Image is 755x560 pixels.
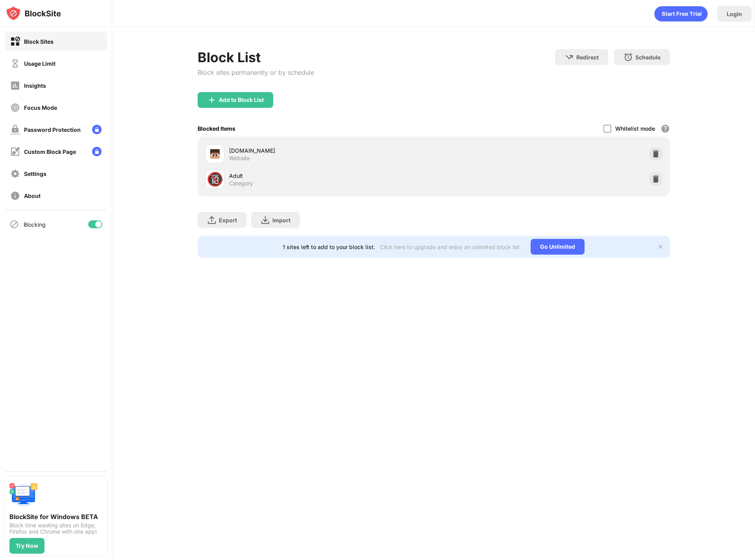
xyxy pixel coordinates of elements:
[272,217,291,224] div: Import
[219,217,237,224] div: Export
[9,513,102,521] div: BlockSite for Windows BETA
[210,149,220,159] img: favicons
[24,221,46,228] div: Blocking
[24,60,56,67] div: Usage Limit
[198,125,235,132] div: Blocked Items
[6,6,61,21] img: logo-blocksite.svg
[92,125,102,134] img: lock-menu.svg
[207,171,223,187] div: 🔞
[615,125,655,132] div: Whitelist mode
[198,68,314,76] div: Block sites permanently or by schedule
[727,11,742,17] div: Login
[10,191,20,201] img: about-off.svg
[531,239,585,255] div: Go Unlimited
[229,146,434,155] div: [DOMAIN_NAME]
[24,126,81,133] div: Password Protection
[24,104,57,111] div: Focus Mode
[229,155,250,162] div: Website
[16,543,38,549] div: Try Now
[24,192,41,199] div: About
[576,54,599,61] div: Redirect
[10,59,20,68] img: time-usage-off.svg
[10,37,20,46] img: block-on.svg
[10,169,20,179] img: settings-off.svg
[10,125,20,135] img: password-protection-off.svg
[92,147,102,156] img: lock-menu.svg
[10,147,20,157] img: customize-block-page-off.svg
[10,81,20,91] img: insights-off.svg
[24,82,46,89] div: Insights
[654,6,708,22] div: animation
[283,244,375,250] div: 1 sites left to add to your block list.
[10,103,20,113] img: focus-off.svg
[24,38,54,45] div: Block Sites
[229,172,434,180] div: Adult
[9,481,38,510] img: push-desktop.svg
[380,244,521,250] div: Click here to upgrade and enjoy an unlimited block list.
[635,54,661,61] div: Schedule
[229,180,253,187] div: Category
[657,244,664,250] img: x-button.svg
[9,220,19,229] img: blocking-icon.svg
[24,170,46,177] div: Settings
[24,148,76,155] div: Custom Block Page
[198,49,314,65] div: Block List
[219,97,264,103] div: Add to Block List
[9,522,102,535] div: Block time wasting sites on Edge, Firefox and Chrome with one app!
